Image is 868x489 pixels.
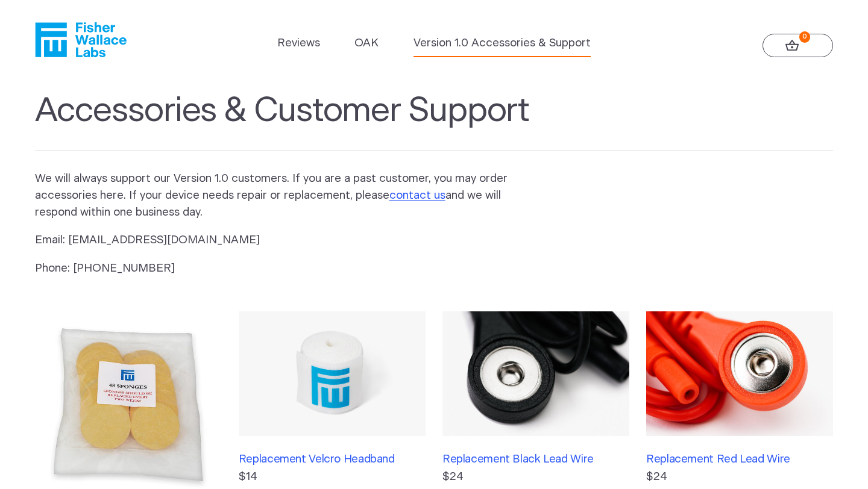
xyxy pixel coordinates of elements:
a: Fisher Wallace [35,22,127,57]
p: We will always support our Version 1.0 customers. If you are a past customer, you may order acces... [35,170,527,221]
p: Email: [EMAIL_ADDRESS][DOMAIN_NAME] [35,232,527,249]
h3: Replacement Black Lead Wire [442,453,629,466]
p: $14 [239,469,426,485]
img: Replacement Velcro Headband [239,311,426,436]
h3: Replacement Velcro Headband [239,453,426,466]
h3: Replacement Red Lead Wire [646,453,833,466]
a: Reviews [277,35,320,52]
p: $24 [442,469,629,485]
a: OAK [354,35,379,52]
a: contact us [389,190,445,201]
img: Replacement Red Lead Wire [646,311,833,436]
img: Replacement Black Lead Wire [442,311,629,436]
p: Phone: [PHONE_NUMBER] [35,260,527,277]
strong: 0 [799,31,811,43]
a: 0 [763,34,834,58]
a: Version 1.0 Accessories & Support [414,35,591,52]
h1: Accessories & Customer Support [35,91,834,151]
p: $24 [646,469,833,485]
